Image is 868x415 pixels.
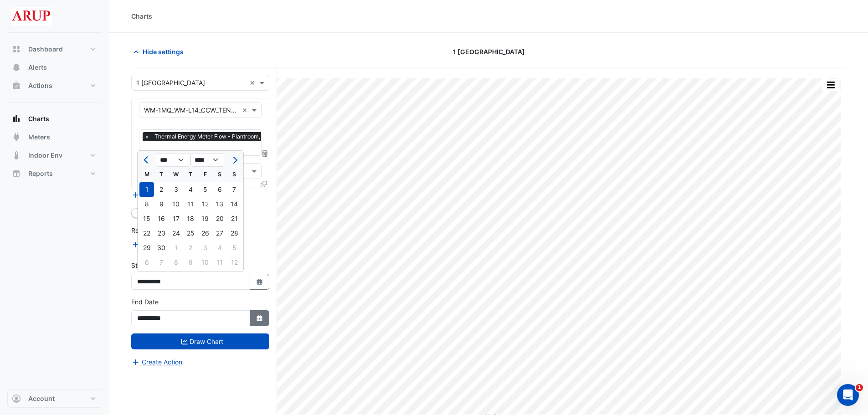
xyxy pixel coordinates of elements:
button: Meters [7,128,102,146]
div: Tuesday, April 2, 2024 [154,182,169,197]
div: 18 [183,211,198,226]
div: S [227,167,241,182]
div: 27 [212,226,227,241]
span: Thermal Energy Meter Flow - Plantroom, Plantroom [152,132,291,141]
div: 20 [212,211,227,226]
div: 6 [212,182,227,197]
div: Saturday, May 11, 2024 [212,255,227,270]
div: Sunday, April 28, 2024 [227,226,241,241]
button: Account [7,389,102,408]
div: Tuesday, April 23, 2024 [154,226,169,241]
div: Thursday, May 9, 2024 [183,255,198,270]
div: Tuesday, April 30, 2024 [154,241,169,255]
button: Reports [7,164,102,183]
div: Friday, April 12, 2024 [198,197,212,211]
iframe: Intercom live chat [837,384,859,406]
div: 3 [169,182,183,197]
div: 2 [183,241,198,255]
div: 29 [139,241,154,255]
div: Wednesday, April 17, 2024 [169,211,183,226]
div: Sunday, May 5, 2024 [227,241,241,255]
div: Tuesday, April 16, 2024 [154,211,169,226]
select: Select year [190,153,225,167]
button: Add Reference Line [131,239,199,250]
div: Friday, April 19, 2024 [198,211,212,226]
div: Friday, April 5, 2024 [198,182,212,197]
div: Saturday, April 13, 2024 [212,197,227,211]
div: Saturday, April 27, 2024 [212,226,227,241]
div: Thursday, April 18, 2024 [183,211,198,226]
span: Hide settings [143,47,184,56]
div: 3 [198,241,212,255]
div: 17 [169,211,183,226]
div: Monday, April 8, 2024 [139,197,154,211]
div: T [183,167,198,182]
div: 7 [227,182,241,197]
div: 4 [212,241,227,255]
div: 16 [154,211,169,226]
div: Sunday, April 14, 2024 [227,197,241,211]
div: Wednesday, May 1, 2024 [169,241,183,255]
div: Monday, April 1, 2024 [139,182,154,197]
div: 10 [198,255,212,270]
span: Clear [250,78,257,87]
button: Alerts [7,58,102,77]
div: Thursday, April 25, 2024 [183,226,198,241]
div: Wednesday, April 3, 2024 [169,182,183,197]
button: Dashboard [7,40,102,58]
div: 6 [139,255,154,270]
span: Alerts [28,63,47,72]
span: Charts [28,114,49,123]
button: Create Action [131,357,183,367]
app-icon: Dashboard [12,45,21,54]
app-icon: Reports [12,169,21,178]
div: 21 [227,211,241,226]
div: 14 [227,197,241,211]
div: Saturday, April 20, 2024 [212,211,227,226]
div: Thursday, May 2, 2024 [183,241,198,255]
div: 2 [154,182,169,197]
button: Previous month [141,153,152,167]
div: 10 [169,197,183,211]
div: T [154,167,169,182]
div: Friday, May 3, 2024 [198,241,212,255]
button: Hide settings [131,44,190,60]
div: 9 [183,255,198,270]
button: Indoor Env [7,146,102,164]
span: Reports [28,169,53,178]
label: Reference Lines [131,225,179,235]
div: Monday, April 15, 2024 [139,211,154,226]
div: 15 [139,211,154,226]
span: Clear [242,105,250,115]
button: More Options [822,79,840,91]
span: Meters [28,133,50,142]
div: 5 [198,182,212,197]
fa-icon: Select Date [256,314,264,322]
div: 9 [154,197,169,211]
div: Tuesday, May 7, 2024 [154,255,169,270]
div: 7 [154,255,169,270]
div: Sunday, April 21, 2024 [227,211,241,226]
div: Friday, May 10, 2024 [198,255,212,270]
div: 4 [183,182,198,197]
div: 1 [139,182,154,197]
div: Thursday, April 11, 2024 [183,197,198,211]
span: Indoor Env [28,151,62,160]
div: Wednesday, May 8, 2024 [169,255,183,270]
div: 5 [227,241,241,255]
div: Sunday, May 12, 2024 [227,255,241,270]
span: Clone Favourites and Tasks from this Equipment to other Equipment [261,180,267,188]
div: 26 [198,226,212,241]
div: Thursday, April 4, 2024 [183,182,198,197]
select: Select month [156,153,190,167]
div: F [198,167,212,182]
div: 24 [169,226,183,241]
div: Monday, April 22, 2024 [139,226,154,241]
button: Charts [7,110,102,128]
app-icon: Charts [12,114,21,123]
fa-icon: Select Date [256,278,264,286]
div: M [139,167,154,182]
div: 8 [169,255,183,270]
span: 1 [GEOGRAPHIC_DATA] [453,47,525,56]
div: 12 [198,197,212,211]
